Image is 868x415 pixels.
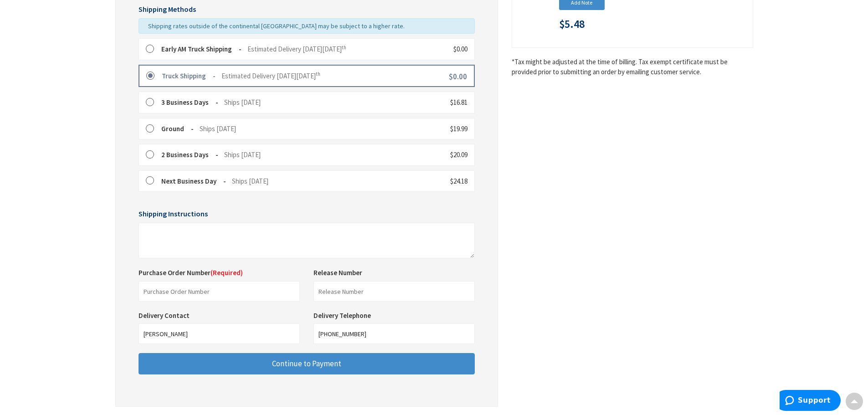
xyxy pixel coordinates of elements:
strong: Truck Shipping [162,72,216,80]
strong: 3 Business Days [161,98,218,107]
input: Release Number [313,281,475,302]
strong: 2 Business Days [161,150,218,159]
strong: Early AM Truck Shipping [161,45,241,53]
label: Release Number [313,268,362,277]
strong: Ground [161,124,194,133]
label: Delivery Contact [139,311,192,320]
span: $16.81 [450,98,467,107]
span: Ships [DATE] [200,124,236,133]
span: $20.09 [450,150,467,159]
span: Estimated Delivery [DATE][DATE] [221,72,320,80]
span: Shipping Instructions [139,209,208,218]
span: Ships [DATE] [232,177,268,185]
label: Delivery Telephone [313,311,373,320]
button: Continue to Payment [139,353,475,374]
label: Purchase Order Number [139,268,243,277]
span: Ships [DATE] [224,150,261,159]
span: (Required) [211,268,243,277]
sup: th [342,44,346,51]
span: Shipping rates outside of the continental [GEOGRAPHIC_DATA] may be subject to a higher rate. [148,22,405,30]
iframe: Opens a widget where you can find more information [780,390,841,413]
span: Continue to Payment [272,359,341,369]
span: $0.00 [453,45,467,53]
span: Estimated Delivery [DATE][DATE] [247,45,346,53]
span: $5.48 [559,18,585,30]
span: Ships [DATE] [224,98,261,107]
span: $19.99 [450,124,467,133]
span: $24.18 [450,177,467,185]
span: $0.00 [449,72,467,82]
strong: Next Business Day [161,177,226,185]
sup: th [316,71,320,77]
h5: Shipping Methods [139,5,475,14]
: *Tax might be adjusted at the time of billing. Tax exempt certificate must be provided prior to s... [512,57,753,77]
input: Purchase Order Number [139,281,300,302]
